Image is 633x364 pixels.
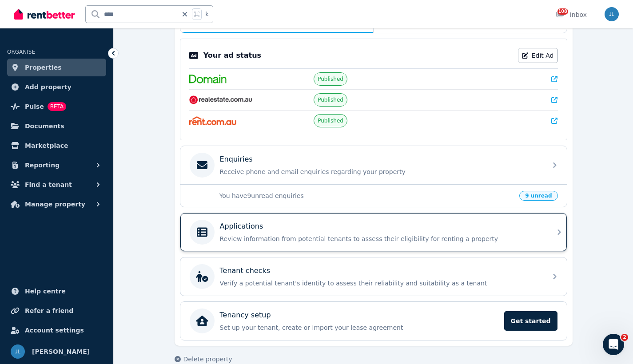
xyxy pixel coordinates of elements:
[25,179,72,190] span: Find a tenant
[220,265,271,276] p: Tenant checks
[7,156,106,174] button: Reporting
[220,310,271,320] p: Tenancy setup
[7,59,106,76] a: Properties
[519,191,557,201] span: 9 unread
[220,221,263,232] p: Applications
[180,257,567,296] a: Tenant checksVerify a potential tenant's identity to assess their reliability and suitability as ...
[25,160,60,170] span: Reporting
[219,191,514,200] p: You have 9 unread enquiries
[25,325,84,336] span: Account settings
[556,10,587,19] div: Inbox
[25,121,64,131] span: Documents
[25,286,66,297] span: Help centre
[518,48,558,63] a: Edit Ad
[7,282,106,300] a: Help centre
[220,154,253,165] p: Enquiries
[32,346,90,357] span: [PERSON_NAME]
[603,334,624,355] iframe: Intercom live chat
[220,234,541,243] p: Review information from potential tenants to assess their eligibility for renting a property
[318,117,343,124] span: Published
[557,8,568,15] span: 108
[25,199,85,210] span: Manage property
[7,176,106,194] button: Find a tenant
[318,96,343,103] span: Published
[48,102,66,111] span: BETA
[183,355,232,364] span: Delete property
[11,344,25,359] img: Joanne Lau
[180,302,567,340] a: Tenancy setupSet up your tenant, create or import your lease agreementGet started
[25,101,44,112] span: Pulse
[621,334,628,341] span: 2
[7,117,106,135] a: Documents
[189,75,227,83] img: Domain.com.au
[25,82,72,92] span: Add property
[205,11,208,18] span: k
[25,305,73,316] span: Refer a friend
[203,50,261,61] p: Your ad status
[7,49,35,55] span: ORGANISE
[175,355,232,364] button: Delete property
[189,116,237,125] img: Rent.com.au
[25,140,68,151] span: Marketplace
[220,323,499,332] p: Set up your tenant, create or import your lease agreement
[318,75,343,83] span: Published
[25,62,62,73] span: Properties
[7,98,106,115] a: PulseBETA
[7,302,106,320] a: Refer a friend
[220,167,541,176] p: Receive phone and email enquiries regarding your property
[14,8,75,21] img: RentBetter
[7,78,106,96] a: Add property
[189,95,253,104] img: RealEstate.com.au
[7,195,106,213] button: Manage property
[180,146,567,184] a: EnquiriesReceive phone and email enquiries regarding your property
[220,279,541,288] p: Verify a potential tenant's identity to assess their reliability and suitability as a tenant
[7,137,106,154] a: Marketplace
[180,213,567,251] a: ApplicationsReview information from potential tenants to assess their eligibility for renting a p...
[504,311,557,331] span: Get started
[7,321,106,339] a: Account settings
[605,7,619,21] img: Joanne Lau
